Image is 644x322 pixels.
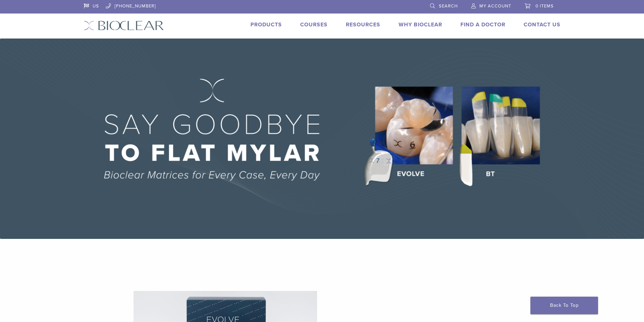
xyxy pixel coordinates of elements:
[479,3,511,9] span: My Account
[399,21,442,28] a: Why Bioclear
[535,3,554,9] span: 0 items
[251,21,282,28] a: Products
[346,21,380,28] a: Resources
[460,21,505,28] a: Find A Doctor
[300,21,328,28] a: Courses
[84,21,164,30] img: Bioclear
[439,3,458,9] span: Search
[524,21,560,28] a: Contact Us
[530,297,598,314] a: Back To Top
